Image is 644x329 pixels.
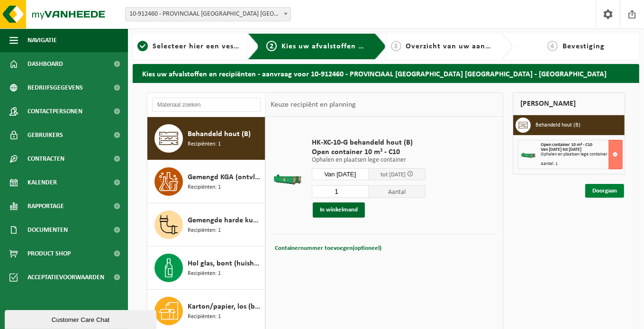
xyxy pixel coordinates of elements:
span: 10-912460 - PROVINCIAAL GROENDOMEIN MECHELEN - MECHELEN [125,7,291,21]
h2: Kies uw afvalstoffen en recipiënten - aanvraag voor 10-912460 - PROVINCIAAL [GEOGRAPHIC_DATA] [GE... [133,64,639,82]
button: Gemengd KGA (ontvlambaar-corrosief) Recipiënten: 1 [147,160,265,203]
div: Ophalen en plaatsen lege container [541,152,622,157]
span: Kalender [27,171,57,194]
span: Product Shop [27,242,71,265]
span: tot [DATE] [381,172,406,178]
a: Doorgaan [585,184,624,198]
div: Aantal: 1 [541,162,622,166]
span: Documenten [27,218,68,242]
span: Karton/papier, los (bedrijven) [188,301,263,312]
span: Behandeld hout (B) [188,128,251,140]
button: Containernummer toevoegen(optioneel) [274,242,382,255]
span: 3 [391,41,401,51]
div: [PERSON_NAME] [513,92,625,115]
span: Dashboard [27,52,63,76]
span: Containernummer toevoegen(optioneel) [275,245,381,251]
span: Navigatie [27,28,57,52]
span: Rapportage [27,194,64,218]
span: Recipiënten: 1 [188,312,221,321]
button: In winkelmand [313,202,365,218]
button: Behandeld hout (B) Recipiënten: 1 [147,117,265,160]
span: Recipiënten: 1 [188,226,221,235]
span: Contactpersonen [27,100,82,123]
span: 2 [266,41,277,51]
iframe: chat widget [5,308,158,329]
span: 4 [547,41,558,51]
span: Bevestiging [562,43,605,50]
span: Gebruikers [27,123,63,147]
div: Keuze recipiënt en planning [266,93,361,117]
span: Bedrijfsgegevens [27,76,83,100]
span: Hol glas, bont (huishoudelijk) [188,258,263,269]
a: 1Selecteer hier een vestiging [137,41,240,52]
span: Recipiënten: 1 [188,140,221,149]
span: Gemengd KGA (ontvlambaar-corrosief) [188,172,263,183]
span: Gemengde harde kunststoffen (PE, PP en PVC), recycleerbaar (industrieel) [188,215,263,226]
button: Hol glas, bont (huishoudelijk) Recipiënten: 1 [147,247,265,290]
span: Recipiënten: 1 [188,269,221,278]
p: Ophalen en plaatsen lege container [312,157,426,164]
button: Gemengde harde kunststoffen (PE, PP en PVC), recycleerbaar (industrieel) Recipiënten: 1 [147,203,265,247]
span: Aantal [369,185,426,198]
strong: Van [DATE] tot [DATE] [541,147,581,152]
span: Recipiënten: 1 [188,183,221,192]
span: 10-912460 - PROVINCIAAL GROENDOMEIN MECHELEN - MECHELEN [126,8,290,21]
span: Kies uw afvalstoffen en recipiënten [281,43,412,50]
h3: Behandeld hout (B) [535,118,581,133]
span: Open container 10 m³ - C10 [312,147,426,157]
span: Selecteer hier een vestiging [153,43,255,50]
span: Open container 10 m³ - C10 [541,142,592,147]
span: Acceptatievoorwaarden [27,265,104,289]
input: Selecteer datum [312,168,369,180]
span: Overzicht van uw aanvraag [406,43,506,50]
input: Materiaal zoeken [152,98,261,112]
span: 1 [137,41,148,51]
span: HK-XC-10-G behandeld hout (B) [312,138,426,147]
span: Contracten [27,147,64,171]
